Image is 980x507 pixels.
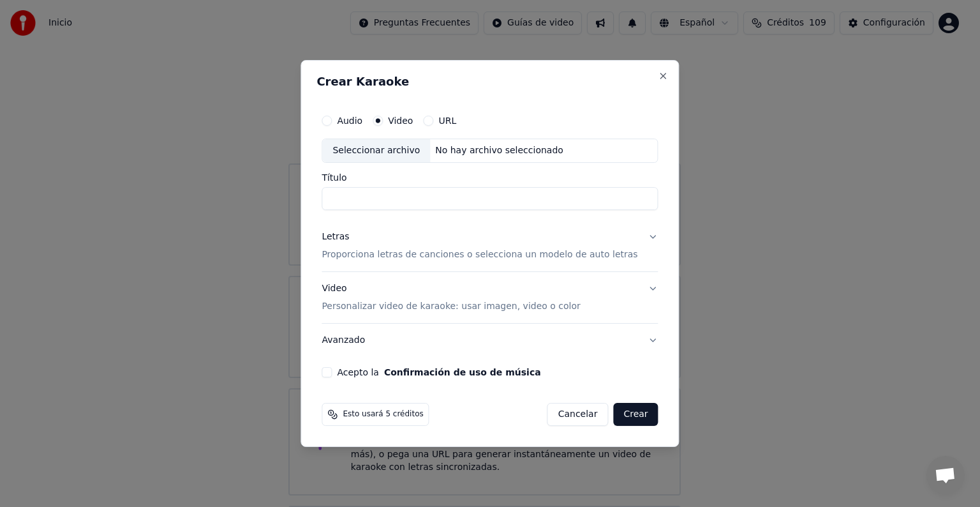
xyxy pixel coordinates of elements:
label: Título [322,173,658,182]
div: Video [322,282,580,313]
div: No hay archivo seleccionado [430,144,568,157]
p: Proporciona letras de canciones o selecciona un modelo de auto letras [322,248,637,261]
label: Audio [337,116,362,125]
button: VideoPersonalizar video de karaoke: usar imagen, video o color [322,272,658,323]
div: Letras [322,231,349,243]
button: Acepto la [384,368,541,377]
button: Crear [613,403,658,426]
div: Seleccionar archivo [322,139,430,162]
label: Acepto la [337,368,540,377]
p: Personalizar video de karaoke: usar imagen, video o color [322,300,580,313]
h2: Crear Karaoke [316,76,663,87]
span: Esto usará 5 créditos [343,409,423,420]
button: LetrasProporciona letras de canciones o selecciona un modelo de auto letras [322,220,658,271]
label: URL [438,116,456,125]
button: Avanzado [322,324,658,357]
label: Video [388,116,413,125]
button: Cancelar [547,403,609,426]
